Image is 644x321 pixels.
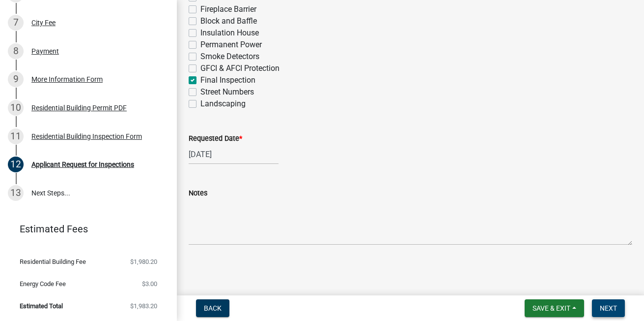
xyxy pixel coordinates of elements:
div: 10 [8,100,24,116]
div: 12 [8,157,24,172]
label: Smoke Detectors [200,51,259,63]
span: $3.00 [142,281,157,287]
button: Next [592,299,625,317]
span: $1,980.20 [130,258,157,265]
label: Landscaping [200,98,246,110]
div: 8 [8,43,24,59]
label: Block and Baffle [200,15,257,27]
label: GFCI & AFCI Protection [200,63,280,74]
span: Estimated Total [20,303,63,309]
button: Save & Exit [525,299,584,317]
button: Back [196,299,229,317]
span: Residential Building Fee [20,258,86,265]
label: Street Numbers [200,86,254,98]
span: Back [204,304,222,312]
label: Fireplace Barrier [200,3,256,15]
span: Energy Code Fee [20,281,66,287]
label: Final Inspection [200,74,255,86]
div: 9 [8,71,24,87]
span: $1,983.20 [130,303,157,309]
div: 13 [8,185,24,201]
a: Estimated Fees [8,219,161,239]
div: Payment [31,48,59,55]
div: Applicant Request for Inspections [31,161,134,168]
label: Insulation House [200,27,259,39]
span: Next [600,304,617,312]
div: 11 [8,128,24,144]
label: Notes [189,190,207,197]
div: 7 [8,15,24,31]
input: mm/dd/yyyy [189,144,279,164]
div: Residential Building Permit PDF [31,104,127,111]
div: More Information Form [31,76,103,83]
label: Permanent Power [200,39,262,51]
div: City Fee [31,19,56,26]
span: Save & Exit [532,304,570,312]
div: Residential Building Inspection Form [31,133,142,140]
label: Requested Date [189,135,242,142]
